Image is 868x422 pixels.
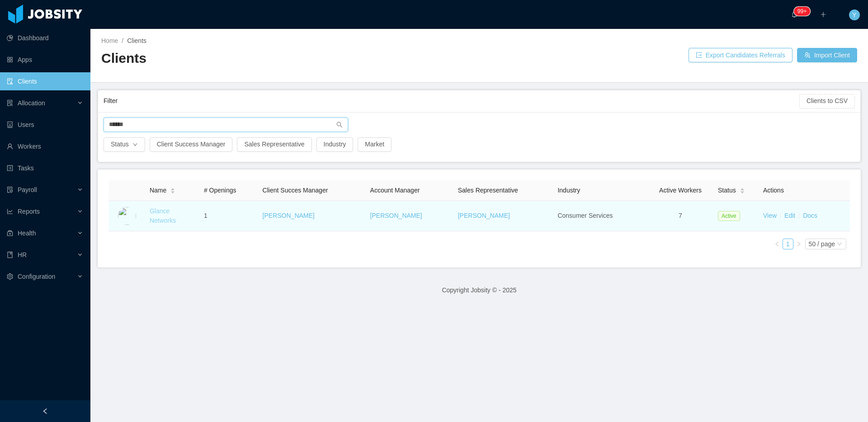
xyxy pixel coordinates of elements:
[799,94,855,108] button: Clients to CSV
[7,208,13,215] i: icon: line-chart
[689,48,793,62] button: icon: exportExport Candidates Referrals
[150,186,166,195] span: Name
[118,207,136,225] img: 55aa6bc0-0d74-11eb-9ff7-cb7afc2188f3_5f861f7d7fc2b-400w.png
[837,241,842,248] i: icon: down
[458,212,510,219] a: [PERSON_NAME]
[7,116,83,134] a: icon: robotUsers
[18,99,45,107] span: Allocation
[336,122,343,128] i: icon: search
[90,275,868,306] footer: Copyright Jobsity © - 2025
[774,241,780,247] i: icon: left
[791,11,797,18] i: icon: bell
[237,137,311,152] button: Sales Representative
[7,187,13,193] i: icon: file-protect
[370,187,420,194] span: Account Manager
[820,11,826,18] i: icon: plus
[18,273,55,280] span: Configuration
[852,9,856,20] span: Y
[170,187,175,193] div: Sort
[803,212,817,219] a: Docs
[204,212,208,219] span: 1
[150,207,176,224] a: Glance Networks
[7,51,83,69] a: icon: appstoreApps
[170,187,175,189] i: icon: caret-up
[763,212,777,219] a: View
[740,187,745,189] i: icon: caret-up
[646,201,714,231] td: 7
[7,29,83,47] a: icon: pie-chartDashboard
[7,230,13,236] i: icon: medicine-box
[263,187,328,194] span: Client Succes Manager
[370,212,422,219] a: [PERSON_NAME]
[104,93,799,109] div: Filter
[718,211,740,221] span: Active
[204,187,236,194] span: # Openings
[127,37,146,44] span: Clients
[783,239,793,249] a: 1
[557,187,580,194] span: Industry
[170,190,175,193] i: icon: caret-down
[18,186,37,193] span: Payroll
[784,212,795,219] a: Edit
[122,37,123,44] span: /
[7,252,13,258] i: icon: book
[796,241,802,247] i: icon: right
[101,37,118,44] a: Home
[458,187,518,194] span: Sales Representative
[101,49,479,68] h2: Clients
[263,212,315,219] a: [PERSON_NAME]
[557,212,613,219] span: Consumer Services
[18,208,40,215] span: Reports
[740,190,745,193] i: icon: caret-down
[659,187,702,194] span: Active Workers
[7,137,83,155] a: icon: userWorkers
[150,137,233,152] button: Client Success Manager
[18,230,36,237] span: Health
[358,137,392,152] button: Market
[809,239,835,249] div: 50 / page
[7,159,83,177] a: icon: profileTasks
[18,251,27,258] span: HR
[772,239,783,249] li: Previous Page
[797,48,857,62] button: icon: usergroup-addImport Client
[316,137,354,152] button: Industry
[7,72,83,90] a: icon: auditClients
[7,273,13,280] i: icon: setting
[104,137,145,152] button: Statusicon: down
[783,239,793,249] li: 1
[7,100,13,106] i: icon: solution
[794,7,810,16] sup: 369
[740,187,745,193] div: Sort
[763,187,784,194] span: Actions
[793,239,804,249] li: Next Page
[718,186,736,195] span: Status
